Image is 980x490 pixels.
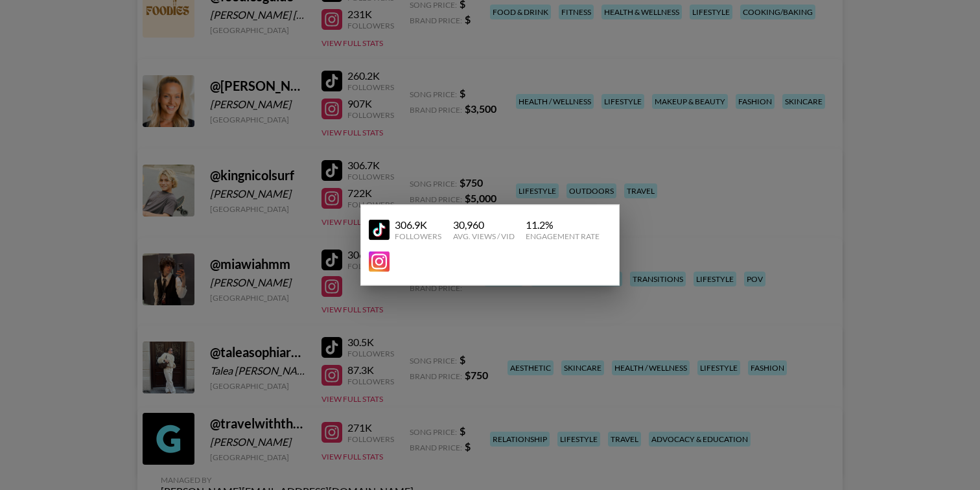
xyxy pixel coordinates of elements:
div: 30,960 [453,218,515,231]
div: Engagement Rate [526,231,600,241]
div: Avg. Views / Vid [453,231,515,241]
div: 11.2 % [526,218,600,231]
div: Followers [395,231,441,241]
img: YouTube [369,251,390,272]
div: 306.9K [395,218,441,231]
img: YouTube [369,219,390,240]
